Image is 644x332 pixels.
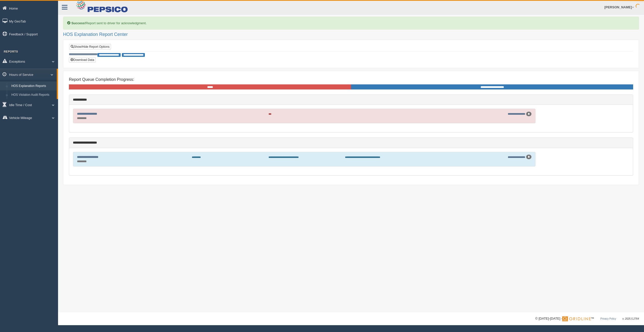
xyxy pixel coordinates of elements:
[562,316,591,321] img: Gridline
[535,316,639,321] div: © [DATE]-[DATE] - ™
[600,317,616,320] a: Privacy Policy
[9,82,57,91] a: HOS Explanation Reports
[9,90,57,100] a: HOS Violation Audit Reports
[63,17,639,30] div: Report sent to driver for acknowledgment.
[69,77,633,82] h4: Report Queue Completion Progress:
[69,57,96,63] button: Download Data
[623,317,639,320] span: v. 2025.5.2764
[69,44,111,50] a: Show/Hide Report Options
[71,21,86,25] b: Success!
[63,32,639,37] h2: HOS Explanation Report Center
